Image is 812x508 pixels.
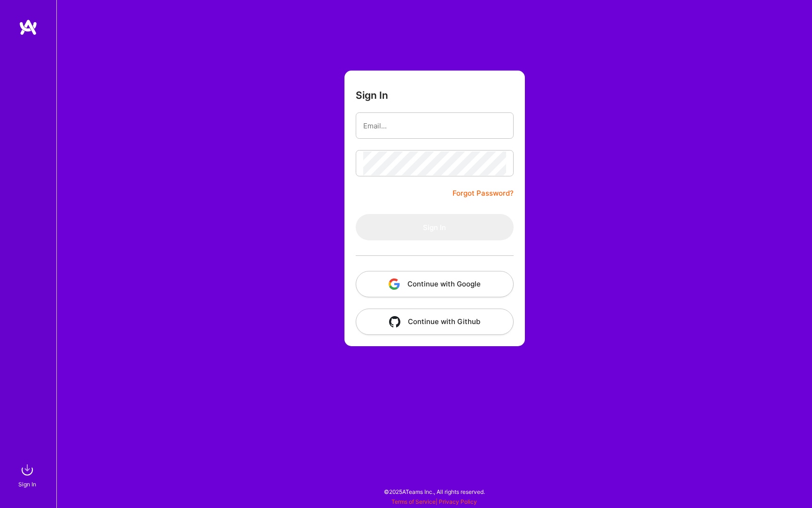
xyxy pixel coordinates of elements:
div: © 2025 ATeams Inc., All rights reserved. [56,480,812,503]
button: Continue with Github [356,309,514,335]
button: Continue with Google [356,271,514,297]
a: Terms of Service [391,498,436,505]
span: | [391,498,477,505]
img: icon [389,278,400,290]
a: Privacy Policy [439,498,477,505]
img: logo [19,19,38,36]
img: icon [389,316,400,327]
a: sign inSign In [20,460,37,489]
img: sign in [18,460,37,479]
a: Forgot Password? [453,188,514,199]
input: Email... [363,114,506,138]
h3: Sign In [356,89,388,101]
button: Sign In [356,214,514,240]
div: Sign In [18,479,36,489]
